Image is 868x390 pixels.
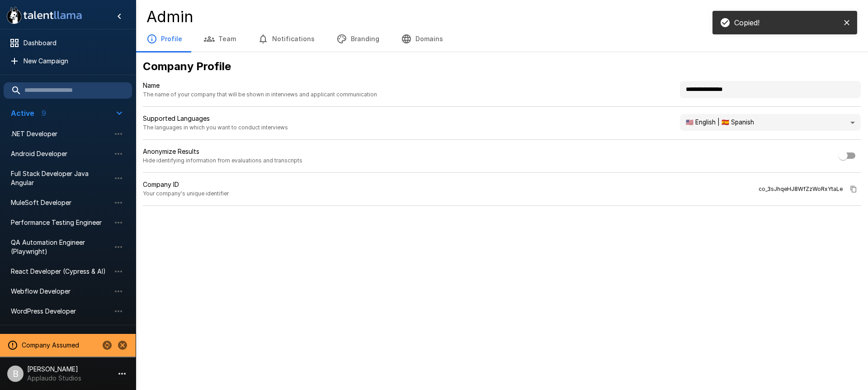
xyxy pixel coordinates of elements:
p: Anonymize Results [143,147,302,156]
p: Name [143,81,377,90]
span: Hide identifying information from evaluations and transcripts [143,156,302,165]
div: 🇺🇸 English | 🇪🇸 Spanish [680,114,861,131]
h4: Admin [146,7,857,26]
span: co_3sJhqeHJ8WfZzWoRxYtaLe [759,185,843,194]
button: Domains [390,26,454,52]
p: Company ID [143,180,229,189]
h5: Company Profile [143,59,861,74]
button: Branding [325,26,390,52]
button: Notifications [247,26,325,52]
button: Team [193,26,247,52]
button: close [840,16,854,29]
span: The name of your company that will be shown in interviews and applicant communication [143,90,377,99]
span: Your company's unique identifier [143,189,229,198]
span: The languages in which you want to conduct interviews [143,123,288,132]
p: Copied! [734,17,759,28]
button: Profile [136,26,193,52]
p: Supported Languages [143,114,288,123]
